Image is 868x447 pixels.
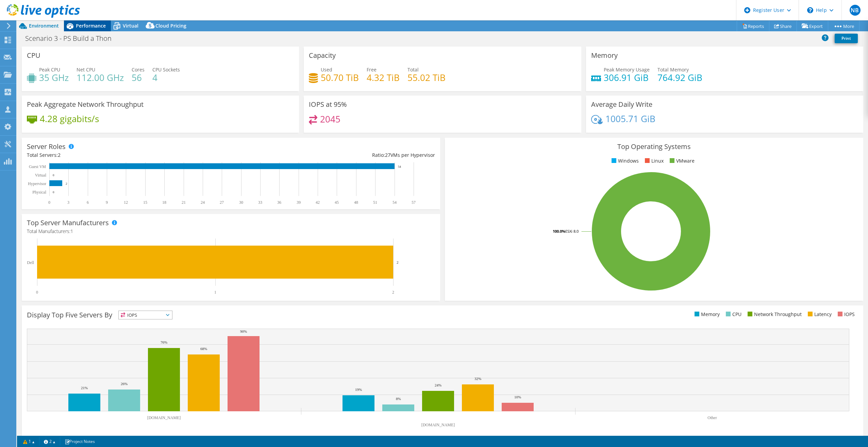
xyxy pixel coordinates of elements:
span: Used [321,66,332,73]
span: 2 [58,152,61,158]
li: Linux [643,157,664,165]
h4: 1005.71 GiB [605,115,655,122]
li: CPU [724,311,741,318]
text: 45 [335,200,339,205]
h3: Capacity [309,52,336,59]
span: Environment [29,22,59,29]
li: IOPS [836,311,855,318]
li: Windows [610,157,639,165]
a: Project Notes [60,437,100,446]
a: Reports [737,21,769,31]
h4: 50.70 TiB [321,74,359,81]
h3: IOPS at 95% [309,101,347,108]
h3: Memory [591,52,618,59]
tspan: 100.0% [553,229,565,234]
span: Performance [76,22,106,29]
text: 8% [396,397,401,401]
h4: 4 [152,74,180,81]
text: 0 [53,173,54,177]
text: 1 [214,290,216,295]
h4: 112.00 GHz [77,74,124,81]
text: 18 [162,200,166,205]
span: 1 [70,228,73,234]
text: 15 [143,200,147,205]
text: 3 [67,200,69,205]
h3: Peak Aggregate Network Throughput [27,101,144,108]
text: 0 [36,290,38,295]
text: [DOMAIN_NAME] [147,415,181,420]
text: 0 [53,191,54,194]
h1: Scenario 3 - PS Build a Thon [22,35,122,42]
text: 90% [240,329,247,333]
span: Total Memory [657,66,689,73]
text: 21 [182,200,186,205]
span: Virtual [123,22,138,29]
text: Hypervisor [28,181,46,186]
h4: 4.32 TiB [367,74,400,81]
span: Total [407,66,419,73]
text: 54 [393,200,397,205]
h4: Total Manufacturers: [27,228,435,235]
a: Share [769,21,797,31]
h3: Top Operating Systems [450,143,858,150]
text: 36 [277,200,281,205]
text: 0 [48,200,50,205]
h4: 4.28 gigabits/s [40,115,99,122]
li: Memory [693,311,720,318]
text: 2 [66,182,67,185]
h4: 55.02 TiB [407,74,446,81]
text: 42 [316,200,320,205]
span: Peak CPU [39,66,60,73]
text: 9 [106,200,108,205]
h4: 764.92 GiB [657,74,702,81]
text: 27 [220,200,224,205]
svg: \n [807,7,813,13]
text: 48 [354,200,358,205]
a: More [828,21,859,31]
text: Other [707,415,717,420]
text: 19% [355,387,362,392]
span: Cloud Pricing [155,22,186,29]
text: Virtual [35,173,47,178]
text: 54 [398,165,401,168]
h4: 2045 [320,115,340,123]
li: Network Throughput [746,311,802,318]
text: Physical [32,190,46,195]
text: 21% [81,386,88,390]
a: Print [835,34,858,43]
text: 12 [124,200,128,205]
a: Export [797,21,828,31]
span: Free [367,66,377,73]
text: 68% [200,347,207,351]
text: 39 [297,200,301,205]
text: [DOMAIN_NAME] [421,423,455,427]
text: 2 [392,290,394,295]
h3: Average Daily Write [591,101,652,108]
span: Peak Memory Usage [604,66,650,73]
text: Guest VM [29,164,46,169]
text: 32% [474,377,481,381]
text: 24 [201,200,205,205]
span: NB [850,5,861,16]
span: CPU Sockets [152,66,180,73]
text: 76% [161,340,167,344]
li: Latency [806,311,832,318]
span: IOPS [119,311,172,319]
h4: 306.91 GiB [604,74,650,81]
h4: 35 GHz [39,74,69,81]
h3: CPU [27,52,40,59]
text: 33 [258,200,262,205]
text: 2 [397,260,399,264]
h4: 56 [132,74,145,81]
a: 2 [39,437,60,446]
text: 51 [373,200,377,205]
text: 6 [87,200,89,205]
div: Total Servers: [27,151,231,159]
span: Net CPU [77,66,95,73]
li: VMware [668,157,695,165]
span: 27 [385,152,390,158]
text: 57 [412,200,416,205]
text: 24% [435,383,441,387]
h3: Top Server Manufacturers [27,219,109,227]
text: 10% [514,395,521,399]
